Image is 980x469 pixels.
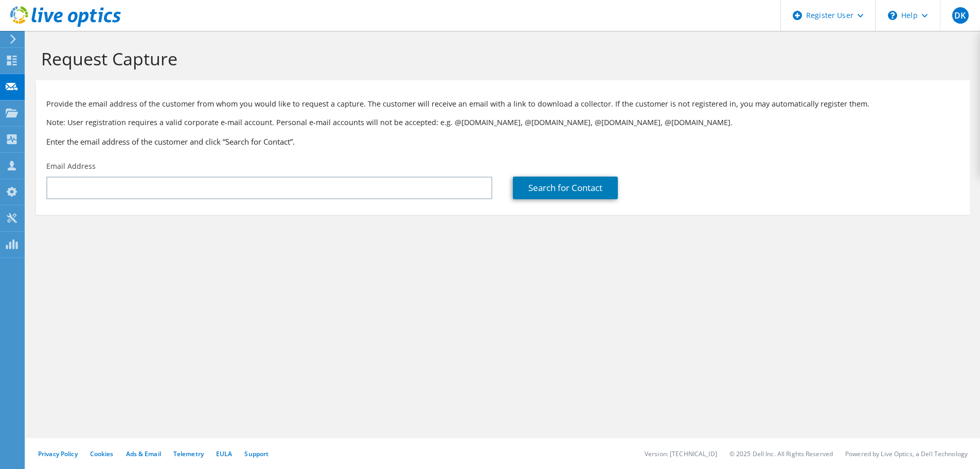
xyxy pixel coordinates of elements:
[46,98,959,110] p: Provide the email address of the customer from whom you would like to request a capture. The cust...
[845,449,968,458] li: Powered by Live Optics, a Dell Technology
[645,449,717,458] li: Version: [TECHNICAL_ID]
[46,136,959,147] h3: Enter the email address of the customer and click “Search for Contact”.
[46,161,96,171] label: Email Address
[46,117,959,128] p: Note: User registration requires a valid corporate e-mail account. Personal e-mail accounts will ...
[126,449,161,458] a: Ads & Email
[952,7,969,24] span: DK
[41,48,959,70] h1: Request Capture
[888,11,897,20] svg: \n
[173,449,204,458] a: Telemetry
[38,449,78,458] a: Privacy Policy
[216,449,232,458] a: EULA
[729,449,833,458] li: © 2025 Dell Inc. All Rights Reserved
[513,177,618,199] a: Search for Contact
[244,449,269,458] a: Support
[90,449,114,458] a: Cookies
